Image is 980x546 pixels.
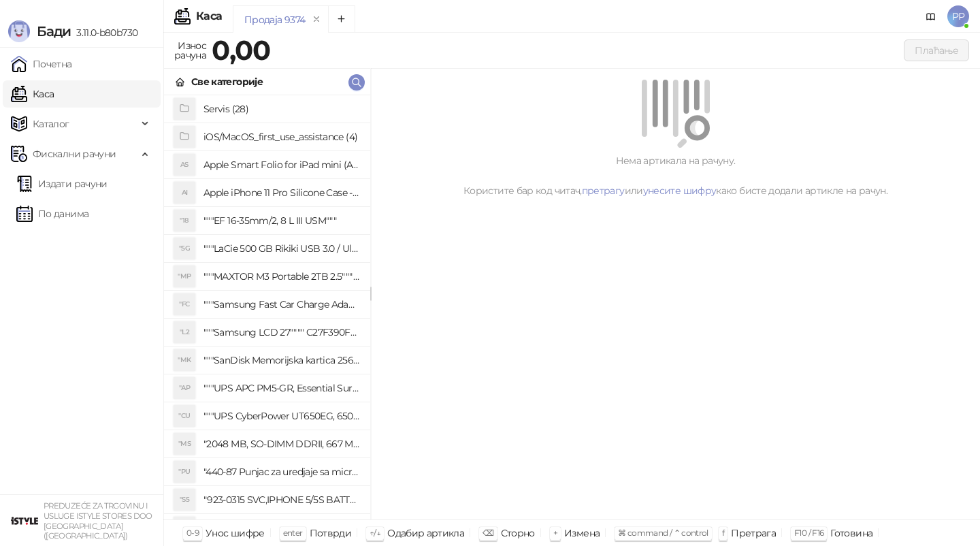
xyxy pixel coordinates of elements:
img: Logo [8,20,30,42]
div: "CU [174,405,195,427]
span: Фискални рачуни [33,140,116,167]
div: Износ рачуна [171,37,209,64]
div: Готовина [830,524,872,542]
a: Издати рачуни [16,170,108,197]
div: grid [164,95,370,519]
a: Почетна [11,50,72,78]
div: "5G [174,238,195,259]
button: remove [308,14,325,25]
span: F10 / F16 [794,528,823,538]
h4: Apple iPhone 11 Pro Silicone Case - Black [203,182,359,204]
div: "PU [174,461,195,483]
h4: """MAXTOR M3 Portable 2TB 2.5"""" crni eksterni hard disk HX-M201TCB/GM""" [203,266,359,287]
div: Све категорије [191,74,263,89]
small: PREDUZEĆE ZA TRGOVINU I USLUGE ISTYLE STORES DOO [GEOGRAPHIC_DATA] ([GEOGRAPHIC_DATA]) [44,501,152,541]
h4: "2048 MB, SO-DIMM DDRII, 667 MHz, Napajanje 1,8 0,1 V, Latencija CL5" [203,433,359,455]
div: "FC [174,293,195,315]
a: унесите шифру [643,184,717,197]
span: ⌫ [483,528,493,538]
button: Add tab [328,5,355,33]
span: PP [947,5,969,27]
h4: "923-0448 SVC,IPHONE,TOURQUE DRIVER KIT .65KGF- CM Šrafciger " [203,517,359,539]
div: Каса [196,11,222,22]
span: ⌘ command / ⌃ control [618,528,708,538]
h4: iOS/MacOS_first_use_assistance (4) [203,126,359,148]
div: Сторно [501,524,535,542]
div: "MP [174,266,195,287]
div: "AP [174,377,195,399]
span: 0-9 [186,528,199,538]
h4: """LaCie 500 GB Rikiki USB 3.0 / Ultra Compact & Resistant aluminum / USB 3.0 / 2.5""""""" [203,238,359,259]
div: "18 [174,210,195,231]
a: претрагу [582,184,625,197]
div: "S5 [174,489,195,511]
div: AI [174,182,195,204]
h4: Apple Smart Folio for iPad mini (A17 Pro) - Sage [203,154,359,176]
strong: 0,00 [212,33,270,67]
a: Каса [11,80,54,108]
a: Документација [920,5,942,27]
div: "MS [174,433,195,455]
div: Продаја 9374 [244,12,305,27]
h4: """UPS APC PM5-GR, Essential Surge Arrest,5 utic_nica""" [203,377,359,399]
div: Потврди [310,524,352,542]
h4: "923-0315 SVC,IPHONE 5/5S BATTERY REMOVAL TRAY Držač za iPhone sa kojim se otvara display [203,489,359,511]
div: Измена [564,524,600,542]
div: Унос шифре [206,524,265,542]
div: Нема артикала на рачуну. Користите бар код читач, или како бисте додали артикле на рачун. [387,153,964,198]
h4: """UPS CyberPower UT650EG, 650VA/360W , line-int., s_uko, desktop""" [203,405,359,427]
span: f [722,528,724,538]
h4: """SanDisk Memorijska kartica 256GB microSDXC sa SD adapterom SDSQXA1-256G-GN6MA - Extreme PLUS, ... [203,349,359,371]
div: Одабир артикла [387,524,464,542]
span: ↑/↓ [370,528,380,538]
a: По данима [16,200,88,227]
span: 3.11.0-b80b730 [71,27,137,39]
span: Каталог [33,110,69,138]
h4: """Samsung LCD 27"""" C27F390FHUXEN""" [203,321,359,343]
span: Бади [37,23,71,39]
h4: "440-87 Punjac za uredjaje sa micro USB portom 4/1, Stand." [203,461,359,483]
div: "SD [174,517,195,539]
div: Претрага [731,524,776,542]
div: "MK [174,349,195,371]
span: + [553,528,557,538]
h4: """Samsung Fast Car Charge Adapter, brzi auto punja_, boja crna""" [203,293,359,315]
h4: Servis (28) [203,98,359,120]
div: "L2 [174,321,195,343]
img: 64x64-companyLogo-77b92cf4-9946-4f36-9751-bf7bb5fd2c7d.png [11,507,38,534]
h4: """EF 16-35mm/2, 8 L III USM""" [203,210,359,231]
span: enter [283,528,303,538]
div: AS [174,154,195,176]
button: Плаћање [904,39,969,61]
